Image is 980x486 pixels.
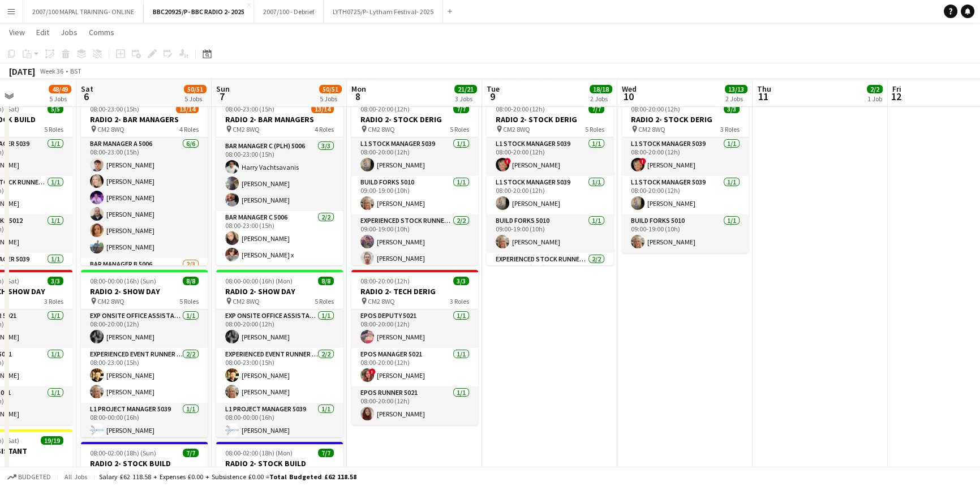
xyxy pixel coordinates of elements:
[622,137,749,176] app-card-role: L1 Stock Manager 50391/108:00-20:00 (12h)![PERSON_NAME]
[44,297,63,306] span: 3 Roles
[319,85,342,93] span: 50/51
[89,27,114,37] span: Comms
[216,348,343,403] app-card-role: Experienced Event Runner 50122/208:00-23:00 (15h)[PERSON_NAME][PERSON_NAME]
[620,90,637,103] span: 10
[351,98,478,265] div: 08:00-20:00 (12h)7/7RADIO 2- STOCK DERIG CM2 8WQ5 RolesL1 Stock Manager 50391/108:00-20:00 (12h)[...
[216,309,343,348] app-card-role: Exp Onsite Office Assistant 50121/108:00-20:00 (12h)[PERSON_NAME]
[503,125,530,134] span: CM2 8WQ
[351,214,478,269] app-card-role: Experienced Stock Runner 50122/209:00-19:00 (10h)[PERSON_NAME][PERSON_NAME]
[622,114,749,124] h3: RADIO 2- STOCK DERIG
[216,458,343,468] h3: RADIO 2- STOCK BUILD
[144,1,254,23] button: BBC20925/P- BBC RADIO 2- 2025
[233,297,260,306] span: CM2 8WQ
[216,114,343,124] h3: RADIO 2- BAR MANAGERS
[360,277,410,285] span: 08:00-20:00 (12h)
[179,297,199,306] span: 5 Roles
[183,277,199,285] span: 8/8
[638,125,665,134] span: CM2 8WQ
[216,270,343,437] app-job-card: 08:00-00:00 (16h) (Mon)8/8RADIO 2- SHOW DAY CM2 8WQ5 RolesExp Onsite Office Assistant 50121/108:0...
[216,286,343,296] h3: RADIO 2- SHOW DAY
[724,105,740,113] span: 3/3
[81,458,208,468] h3: RADIO 2- STOCK BUILD
[184,85,207,93] span: 50/51
[720,125,740,134] span: 3 Roles
[214,90,230,103] span: 7
[216,140,343,211] app-card-role: Bar Manager C (PLH) 50063/308:00-23:00 (15h)Ηarry Vachtsavanis[PERSON_NAME][PERSON_NAME]
[487,214,613,253] app-card-role: Build Forks 50101/109:00-19:00 (10h)[PERSON_NAME]
[184,94,206,103] div: 5 Jobs
[487,98,613,265] app-job-card: 08:00-20:00 (12h)7/7RADIO 2- STOCK DERIG CM2 8WQ5 RolesL1 Stock Manager 50391/108:00-20:00 (12h)!...
[755,90,771,103] span: 11
[757,84,771,94] span: Thu
[453,277,469,285] span: 3/3
[81,309,208,348] app-card-role: Exp Onsite Office Assistant 50121/108:00-20:00 (12h)[PERSON_NAME]
[351,386,478,425] app-card-role: EPOS Runner 50211/108:00-20:00 (12h)[PERSON_NAME]
[9,27,25,37] span: View
[622,214,749,253] app-card-role: Build Forks 50101/109:00-19:00 (10h)[PERSON_NAME]
[315,125,334,134] span: 4 Roles
[225,449,293,457] span: 08:00-02:00 (18h) (Mon)
[6,471,53,483] button: Budgeted
[18,473,51,481] span: Budgeted
[216,98,343,265] div: 08:00-23:00 (15h)13/14RADIO 2- BAR MANAGERS CM2 8WQ4 Roles[PERSON_NAME][PERSON_NAME] Bar Manager ...
[725,85,747,93] span: 13/13
[487,84,500,94] span: Tue
[5,25,29,40] a: View
[324,1,443,23] button: LYTH0725/P- Lytham Festival- 2025
[369,368,376,375] span: !
[639,158,646,165] span: !
[360,105,410,113] span: 08:00-20:00 (12h)
[81,348,208,403] app-card-role: Experienced Event Runner 50122/208:00-23:00 (15h)[PERSON_NAME][PERSON_NAME]
[225,105,274,113] span: 08:00-23:00 (15h)
[454,85,477,93] span: 21/21
[450,125,469,134] span: 5 Roles
[487,176,613,214] app-card-role: L1 Stock Manager 50391/108:00-20:00 (12h)[PERSON_NAME]
[176,105,199,113] span: 13/14
[81,114,208,124] h3: RADIO 2- BAR MANAGERS
[233,125,260,134] span: CM2 8WQ
[90,277,156,285] span: 08:00-00:00 (16h) (Sun)
[225,277,293,285] span: 08:00-00:00 (16h) (Mon)
[81,270,208,437] app-job-card: 08:00-00:00 (16h) (Sun)8/8RADIO 2- SHOW DAY CM2 8WQ5 RolesExp Onsite Office Assistant 50121/108:0...
[84,25,119,40] a: Comms
[97,297,124,306] span: CM2 8WQ
[631,105,680,113] span: 08:00-20:00 (12h)
[49,85,71,93] span: 48/49
[37,67,66,75] span: Week 36
[254,1,324,23] button: 2007/100 - Debrief
[622,98,749,253] app-job-card: 08:00-20:00 (12h)3/3RADIO 2- STOCK DERIG CM2 8WQ3 RolesL1 Stock Manager 50391/108:00-20:00 (12h)!...
[56,25,82,40] a: Jobs
[320,94,341,103] div: 5 Jobs
[62,472,89,481] span: All jobs
[622,84,637,94] span: Wed
[318,277,334,285] span: 8/8
[70,67,81,75] div: BST
[485,90,500,103] span: 9
[79,90,93,103] span: 6
[179,125,199,134] span: 4 Roles
[350,90,366,103] span: 8
[90,105,139,113] span: 08:00-23:00 (15h)
[32,25,54,40] a: Edit
[622,176,749,214] app-card-role: L1 Stock Manager 50391/108:00-20:00 (12h)[PERSON_NAME]
[81,98,208,265] app-job-card: 08:00-23:00 (15h)13/14RADIO 2- BAR MANAGERS CM2 8WQ4 RolesBar Manager A 50066/608:00-23:00 (15h)[...
[351,114,478,124] h3: RADIO 2- STOCK DERIG
[725,94,747,103] div: 2 Jobs
[588,105,604,113] span: 7/7
[216,403,343,441] app-card-role: L1 Project Manager 50391/108:00-00:00 (16h)[PERSON_NAME]
[44,125,63,134] span: 5 Roles
[81,286,208,296] h3: RADIO 2- SHOW DAY
[81,84,93,94] span: Sat
[351,176,478,214] app-card-role: Build Forks 50101/109:00-19:00 (10h)[PERSON_NAME]
[487,114,613,124] h3: RADIO 2- STOCK DERIG
[269,472,356,481] span: Total Budgeted £62 118.58
[61,27,78,37] span: Jobs
[81,403,208,441] app-card-role: L1 Project Manager 50391/108:00-00:00 (16h)[PERSON_NAME]
[487,137,613,176] app-card-role: L1 Stock Manager 50391/108:00-20:00 (12h)![PERSON_NAME]
[368,125,395,134] span: CM2 8WQ
[311,105,334,113] span: 13/14
[183,449,199,457] span: 7/7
